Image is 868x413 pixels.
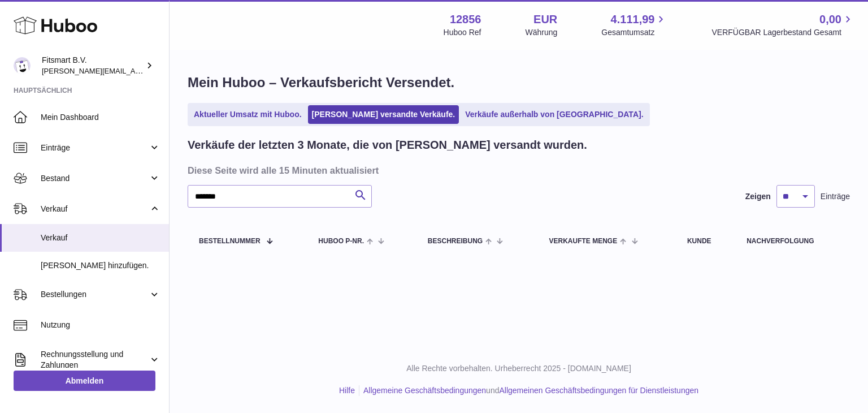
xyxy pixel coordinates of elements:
[41,320,160,330] span: Nutzung
[747,238,839,245] div: Nachverfolgung
[444,27,481,38] div: Huboo Ref
[41,204,149,214] span: Verkauf
[526,27,558,38] div: Währung
[41,143,149,153] span: Einträge
[819,12,841,27] span: 0,00
[179,363,859,374] p: Alle Rechte vorbehalten. Urheberrecht 2025 - [DOMAIN_NAME]
[363,386,486,395] a: Allgemeine Geschäftsbedingungen
[42,55,144,76] div: Fitsmart B.V.
[611,12,655,27] span: 4.111,99
[711,12,854,38] a: 0,00 VERFÜGBAR Lagerbestand Gesamt
[14,57,31,74] img: jonathan@leaderoo.com
[549,238,618,245] span: Verkaufte Menge
[533,12,557,27] strong: EUR
[821,191,850,202] span: Einträge
[188,164,847,177] h3: Diese Seite wird alle 15 Minuten aktualisiert
[190,105,306,124] a: Aktueller Umsatz mit Huboo.
[601,12,667,38] a: 4.111,99 Gesamtumsatz
[42,66,227,75] span: [PERSON_NAME][EMAIL_ADDRESS][DOMAIN_NAME]
[41,112,160,123] span: Mein Dashboard
[450,12,481,27] strong: 12856
[41,233,160,243] span: Verkauf
[745,191,771,202] label: Zeigen
[499,386,698,395] a: Allgemeinen Geschäftsbedingungen für Dienstleistungen
[601,27,667,38] span: Gesamtumsatz
[461,105,647,124] a: Verkäufe außerhalb von [GEOGRAPHIC_DATA].
[339,386,355,395] a: Hilfe
[318,238,364,245] span: Huboo P-Nr.
[188,74,850,92] h1: Mein Huboo – Verkaufsbericht Versendet.
[188,137,587,153] h2: Verkäufe der letzten 3 Monate, die von [PERSON_NAME] versandt wurden.
[41,289,149,300] span: Bestellungen
[428,238,483,245] span: Beschreibung
[308,105,459,124] a: [PERSON_NAME] versandte Verkäufe.
[687,238,724,245] div: Kunde
[711,27,854,38] span: VERFÜGBAR Lagerbestand Gesamt
[359,385,698,396] li: und
[41,260,160,271] span: [PERSON_NAME] hinzufügen.
[199,238,261,245] span: Bestellnummer
[14,371,155,391] a: Abmelden
[41,173,149,184] span: Bestand
[41,349,149,371] span: Rechnungsstellung und Zahlungen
